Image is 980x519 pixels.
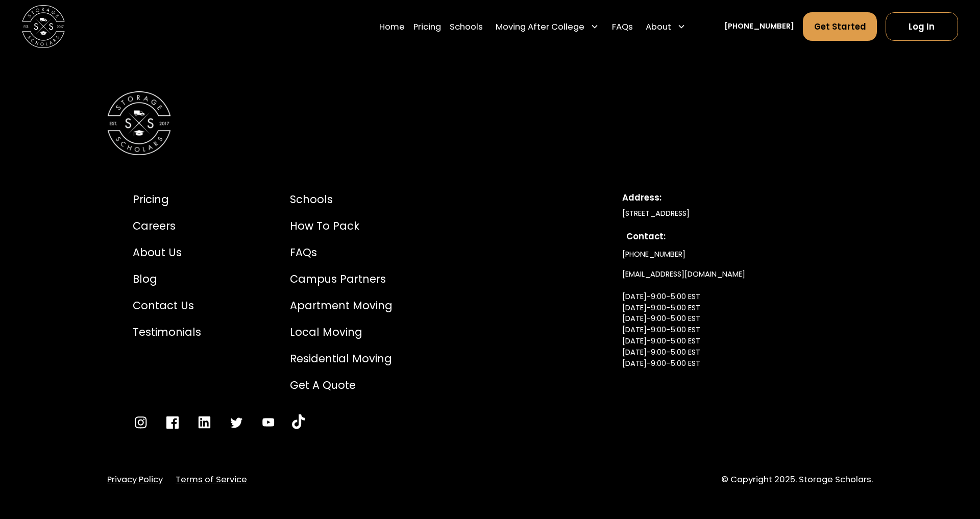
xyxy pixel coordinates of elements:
[197,414,212,430] a: Go to LinkedIn
[290,271,393,287] a: Campus Partners
[133,414,149,430] a: Go to Instagram
[612,12,633,41] a: FAQs
[450,12,483,41] a: Schools
[413,12,441,41] a: Pricing
[622,265,745,396] a: [EMAIL_ADDRESS][DOMAIN_NAME][DATE]-9:00-5:00 EST[DATE]-9:00-5:00 EST[DATE]-9:00-5:00 EST[DATE]-9:...
[491,12,603,41] div: Moving After College
[721,473,873,486] div: © Copyright 2025. Storage Scholars.
[290,244,393,260] a: FAQs
[290,191,393,207] a: Schools
[803,12,877,41] a: Get Started
[290,377,393,393] a: Get a Quote
[290,324,393,340] a: Local Moving
[724,21,794,32] a: [PHONE_NUMBER]
[107,473,163,486] a: Privacy Policy
[290,351,393,366] a: Residential Moving
[133,298,201,313] a: Contact Us
[622,191,847,204] div: Address:
[228,414,244,430] a: Go to Twitter
[133,271,201,287] a: Blog
[133,244,201,260] a: About Us
[22,5,64,47] img: Storage Scholars main logo
[622,208,847,219] div: [STREET_ADDRESS]
[133,324,201,340] a: Testimonials
[260,414,276,430] a: Go to YouTube
[133,191,201,207] a: Pricing
[886,12,958,41] a: Log In
[379,12,405,41] a: Home
[642,12,691,41] div: About
[107,91,171,155] img: Storage Scholars Logomark.
[292,414,305,430] a: Go to YouTube
[290,218,393,234] a: How to Pack
[626,230,843,243] div: Contact:
[133,218,201,234] a: Careers
[176,473,247,486] a: Terms of Service
[646,20,671,33] div: About
[290,298,393,313] a: Apartment Moving
[496,20,584,33] div: Moving After College
[622,245,685,265] a: [PHONE_NUMBER]
[164,414,180,430] a: Go to Facebook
